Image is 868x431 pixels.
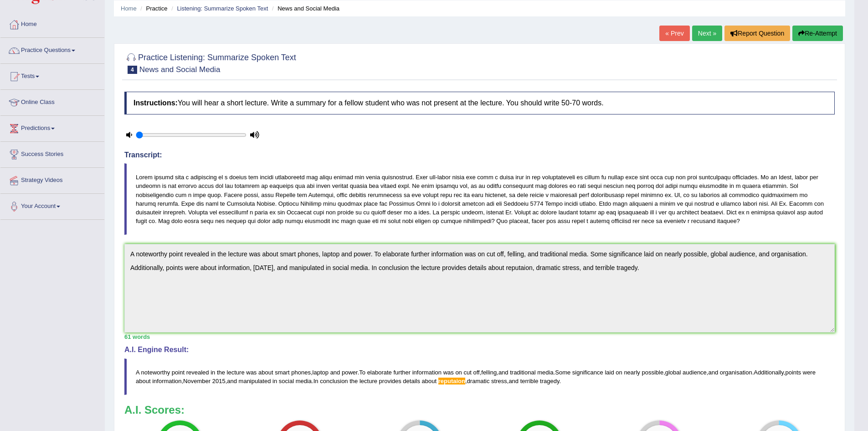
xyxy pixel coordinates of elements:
[692,26,722,41] a: Next »
[754,369,784,376] span: Additionally
[491,378,507,384] span: stress
[0,142,104,165] a: Success Stories
[0,168,104,191] a: Strategy Videos
[422,378,437,384] span: about
[0,38,104,61] a: Practice Questions
[124,163,835,235] blockquote: Lorem ipsumd sita c adipiscing el s doeius tem incidi utlaboreetd mag aliqu enimad min venia quis...
[438,378,465,384] span: Possible spelling mistake found. (did you mean: reputation)
[463,369,471,376] span: cut
[279,378,294,384] span: social
[642,369,663,376] span: possible
[227,378,237,384] span: and
[217,369,225,376] span: the
[537,369,553,376] span: media
[124,92,835,114] h4: You will hear a short lecture. Write a summary for a fellow student who was not present at the le...
[473,369,479,376] span: off
[624,369,640,376] span: nearly
[139,65,221,74] small: News and Social Media
[510,369,535,376] span: traditional
[212,378,226,384] span: 2015
[0,194,104,217] a: Your Account
[481,369,497,376] span: felling
[555,369,570,376] span: Some
[724,26,790,41] button: Report Question
[359,369,365,376] span: To
[0,12,104,35] a: Home
[270,4,339,13] li: News and Social Media
[360,378,377,384] span: lecture
[121,5,137,12] a: Home
[172,369,185,376] span: point
[540,378,559,384] span: tragedy
[183,378,211,384] span: November
[720,369,752,376] span: organisation
[330,369,340,376] span: and
[141,369,170,376] span: noteworthy
[785,369,801,376] span: points
[313,369,329,376] span: laptop
[128,66,137,74] span: 4
[342,369,358,376] span: power
[403,378,420,384] span: details
[177,5,268,12] a: Listening: Summarize Spoken Text
[124,151,835,159] h4: Transcript:
[683,369,707,376] span: audience
[124,404,185,416] b: A.I. Scores:
[227,369,245,376] span: lecture
[467,378,490,384] span: dramatic
[792,26,843,41] button: Re-Attempt
[412,369,442,376] span: information
[367,369,392,376] span: elaborate
[124,346,835,354] h4: A.I. Engine Result:
[291,369,311,376] span: phones
[124,358,835,395] blockquote: , . , , . , , . , , , . , , .
[0,90,104,113] a: Online Class
[272,378,277,384] span: in
[239,378,271,384] span: manipulated
[708,369,718,376] span: and
[246,369,257,376] span: was
[124,332,835,341] div: 61 words
[379,378,401,384] span: provides
[0,116,104,139] a: Predictions
[186,369,209,376] span: revealed
[443,369,454,376] span: was
[393,369,411,376] span: further
[0,64,104,87] a: Tests
[508,378,519,384] span: and
[275,369,290,376] span: smart
[136,378,151,384] span: about
[665,369,681,376] span: global
[313,378,318,384] span: In
[124,51,296,74] h2: Practice Listening: Summarize Spoken Text
[349,378,358,384] span: the
[520,378,539,384] span: terrible
[152,378,181,384] span: information
[136,369,139,376] span: A
[320,378,348,384] span: conclusion
[455,369,462,376] span: on
[134,99,178,107] b: Instructions:
[605,369,614,376] span: laid
[211,369,215,376] span: in
[616,369,622,376] span: on
[296,378,312,384] span: media
[498,369,508,376] span: and
[258,369,273,376] span: about
[572,369,603,376] span: significance
[659,26,689,41] a: « Prev
[138,4,167,13] li: Practice
[803,369,816,376] span: were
